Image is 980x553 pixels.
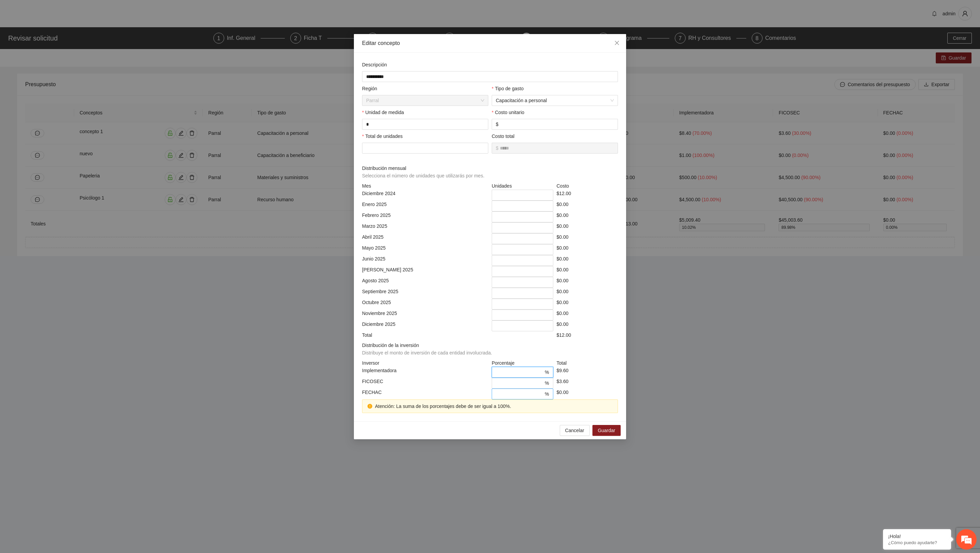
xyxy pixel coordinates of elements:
div: Febrero 2025 [360,211,490,222]
div: Junio 2025 [360,255,490,266]
div: Mayo 2025 [360,244,490,255]
div: Agosto 2025 [360,277,490,288]
span: % [545,390,549,398]
span: Parral [366,95,484,106]
span: close [614,40,620,46]
div: $0.00 [555,299,620,310]
label: Costo total [492,132,514,140]
div: Septiembre 2025 [360,288,490,299]
div: $0.00 [555,277,620,288]
span: % [545,379,549,387]
span: exclamation-circle [367,404,372,409]
div: Costo [555,182,620,190]
div: Diciembre 2024 [360,190,490,201]
span: Cancelar [565,427,584,434]
div: $0.00 [555,244,620,255]
label: Región [362,85,377,92]
div: $0.00 [555,211,620,222]
div: $12.00 [555,331,620,339]
span: Distribuye el monto de inversión de cada entidad involucrada. [362,350,492,355]
div: FICOSEC [360,378,490,389]
div: Abril 2025 [360,233,490,244]
span: $ [496,121,499,128]
span: Distribución mensual [362,164,487,179]
div: $0.00 [555,288,620,299]
span: $ [496,144,499,152]
div: Enero 2025 [360,201,490,211]
div: $0.00 [555,201,620,211]
div: $0.00 [555,389,620,399]
div: $0.00 [555,266,620,277]
div: $9.60 [555,367,620,378]
div: Total [555,359,620,367]
span: Selecciona el número de unidades que utilizarás por mes. [362,173,485,178]
div: $0.00 [555,310,620,320]
span: Capacitación a personal [496,95,614,106]
div: Noviembre 2025 [360,310,490,320]
div: Total [360,331,490,339]
div: Mes [360,182,490,190]
div: Inversor [360,359,490,367]
div: Porcentaje [490,359,555,367]
div: Octubre 2025 [360,299,490,310]
label: Tipo de gasto [492,85,524,92]
div: ¡Hola! [888,534,946,539]
div: Diciembre 2025 [360,320,490,331]
label: Descripción [362,61,387,68]
div: $0.00 [555,222,620,233]
div: $0.00 [555,255,620,266]
div: FECHAC [360,389,490,399]
label: Total de unidades [362,132,403,140]
p: ¿Cómo puedo ayudarte? [888,540,946,545]
div: $3.60 [555,378,620,389]
label: Unidad de medida [362,109,404,116]
span: % [545,368,549,376]
button: Guardar [592,425,621,436]
div: Atención: La suma de los porcentajes debe de ser igual a 100%. [375,402,612,410]
label: Costo unitario [492,109,524,116]
div: $0.00 [555,320,620,331]
span: Guardar [598,427,615,434]
div: $12.00 [555,190,620,201]
button: Cancelar [560,425,590,436]
div: $0.00 [555,233,620,244]
div: Editar concepto [362,39,618,47]
button: Close [608,34,626,52]
div: Implementadora [360,367,490,378]
span: Distribución de la inversión [362,342,495,357]
div: Unidades [490,182,555,190]
div: [PERSON_NAME] 2025 [360,266,490,277]
div: Marzo 2025 [360,222,490,233]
